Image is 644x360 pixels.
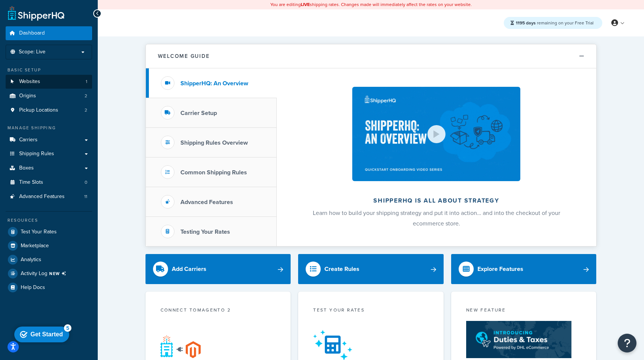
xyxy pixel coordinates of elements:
[85,107,87,113] span: 2
[297,197,576,204] h2: ShipperHQ is all about strategy
[477,264,523,274] div: Explore Features
[6,267,92,280] a: Activity LogNEW
[451,254,597,284] a: Explore Features
[19,30,45,36] span: Dashboard
[180,110,217,116] h3: Carrier Setup
[180,169,247,176] h3: Common Shipping Rules
[6,89,92,103] li: Origins
[313,209,560,228] span: Learn how to build your shipping strategy and put it into action… and into the checkout of your e...
[6,217,92,224] div: Resources
[180,228,230,235] h3: Testing Your Rates
[180,199,233,206] h3: Advanced Features
[145,254,291,284] a: Add Carriers
[84,194,87,200] span: 11
[6,103,92,117] li: Pickup Locations
[6,133,92,147] a: Carriers
[352,87,520,181] img: ShipperHQ is all about strategy
[180,80,248,87] h3: ShipperHQ: An Overview
[21,269,69,278] span: Activity Log
[21,243,49,249] span: Marketplace
[6,75,92,89] a: Websites1
[301,1,310,8] b: LIVE
[516,20,536,26] strong: 1195 days
[6,75,92,89] li: Websites
[19,93,36,99] span: Origins
[516,20,594,26] span: remaining on your Free Trial
[6,190,92,204] li: Advanced Features
[6,26,92,40] a: Dashboard
[19,194,65,200] span: Advanced Features
[324,264,359,274] div: Create Rules
[6,147,92,161] a: Shipping Rules
[21,229,57,235] span: Test Your Rates
[6,253,92,266] a: Analytics
[6,175,92,189] a: Time Slots0
[6,175,92,189] li: Time Slots
[6,281,92,294] a: Help Docs
[466,307,582,315] div: New Feature
[6,161,92,175] a: Boxes
[6,67,92,73] div: Basic Setup
[21,257,41,263] span: Analytics
[85,179,87,186] span: 0
[19,107,58,113] span: Pickup Locations
[6,89,92,103] a: Origins2
[19,137,38,143] span: Carriers
[11,323,75,345] iframe: To enrich screen reader interactions, please activate Accessibility in Grammarly extension settings
[19,79,40,85] span: Websites
[86,79,87,85] span: 1
[6,225,92,239] a: Test Your Rates
[6,267,92,280] li: [object Object]
[180,139,248,146] h3: Shipping Rules Overview
[19,151,54,157] span: Shipping Rules
[298,254,444,284] a: Create Rules
[172,264,206,274] div: Add Carriers
[6,190,92,204] a: Advanced Features11
[49,271,69,277] span: NEW
[21,284,45,291] span: Help Docs
[161,307,276,315] div: Connect to Magento 2
[313,307,429,315] div: Test your rates
[158,53,210,59] h2: Welcome Guide
[146,44,596,68] button: Welcome Guide
[85,93,87,99] span: 2
[618,334,636,352] button: Open Resource Center
[6,125,92,131] div: Manage Shipping
[6,103,92,117] a: Pickup Locations2
[19,179,43,186] span: Time Slots
[19,165,34,171] span: Boxes
[19,49,45,55] span: Scope: Live
[6,239,92,253] a: Marketplace
[161,335,201,358] img: connect-shq-magento-24cdf84b.svg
